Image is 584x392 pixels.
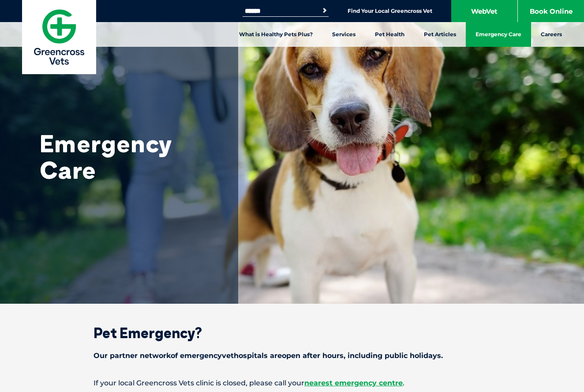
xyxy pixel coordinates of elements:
[304,379,403,387] a: nearest emergency centre
[531,22,572,47] a: Careers
[466,22,531,47] a: Emergency Care
[365,22,414,47] a: Pet Health
[63,326,521,340] h2: Pet Emergency?
[270,351,282,360] span: are
[229,22,322,47] a: What is Healthy Pets Plus?
[94,379,304,387] span: If your local Greencross Vets clinic is closed, please call your
[40,130,216,183] h1: Emergency Care
[94,351,171,360] span: Our partner network
[171,351,222,360] span: of emergency
[403,379,404,387] span: .
[282,351,443,360] span: open after hours, including public holidays.
[414,22,466,47] a: Pet Articles
[222,351,234,360] span: vet
[348,8,432,15] a: Find Your Local Greencross Vet
[320,6,329,15] button: Search
[322,22,365,47] a: Services
[234,351,268,360] span: hospitals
